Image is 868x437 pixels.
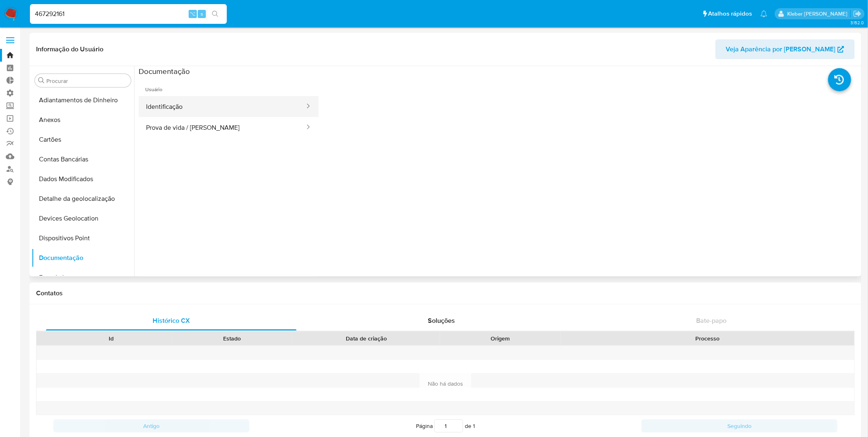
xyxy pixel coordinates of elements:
[697,316,727,325] span: Bate-papo
[566,334,849,343] div: Processo
[853,9,862,18] a: Sair
[207,8,224,20] button: search-icon
[201,10,203,18] span: s
[428,316,455,325] span: Soluções
[787,10,850,18] p: kleber.bueno@mercadolivre.com
[53,419,249,432] button: Antigo
[32,228,134,248] button: Dispositivos Point
[761,10,767,17] a: Notificações
[32,268,134,287] button: Empréstimos
[416,419,475,432] span: Página de
[153,316,190,325] span: Histórico CX
[36,45,103,53] h1: Informação do Usuário
[177,334,286,343] div: Estado
[32,209,134,228] button: Devices Geolocation
[32,189,134,209] button: Detalhe da geolocalização
[726,39,836,59] span: Veja Aparência por [PERSON_NAME]
[642,419,838,432] button: Seguindo
[298,334,434,343] div: Data de criação
[57,334,166,343] div: Id
[190,10,196,18] span: ⌥
[36,289,855,297] h1: Contatos
[473,422,475,430] span: 1
[46,77,128,85] input: Procurar
[38,77,45,84] button: Procurar
[446,334,555,343] div: Origem
[32,130,134,149] button: Cartões
[715,39,855,59] button: Veja Aparência por [PERSON_NAME]
[32,110,134,130] button: Anexos
[30,9,227,19] input: Pesquise usuários ou casos...
[32,149,134,169] button: Contas Bancárias
[32,169,134,189] button: Dados Modificados
[708,9,752,18] span: Atalhos rápidos
[32,90,134,110] button: Adiantamentos de Dinheiro
[32,248,134,268] button: Documentação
